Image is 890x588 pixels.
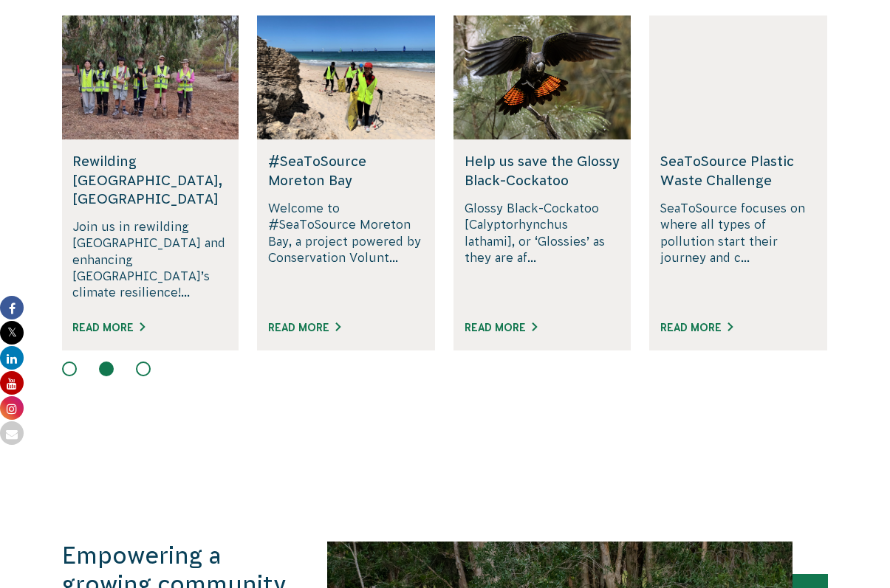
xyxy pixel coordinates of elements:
a: Read More [268,322,340,333]
a: Read More [660,322,733,333]
a: Read More [465,322,537,333]
h5: #SeaToSource Moreton Bay [268,152,424,189]
p: Glossy Black-Cockatoo [Calyptorhynchus lathami], or ‘Glossies’ as they are af... [465,200,620,303]
a: Read More [72,322,145,333]
h5: Rewilding [GEOGRAPHIC_DATA], [GEOGRAPHIC_DATA] [72,152,228,208]
p: Join us in rewilding [GEOGRAPHIC_DATA] and enhancing [GEOGRAPHIC_DATA]’s climate resilience!... [72,218,228,303]
p: SeaToSource focuses on where all types of pollution start their journey and c... [660,200,816,303]
h5: SeaToSource Plastic Waste Challenge [660,152,816,189]
p: Welcome to #SeaToSource Moreton Bay, a project powered by Conservation Volunt... [268,200,424,303]
h5: Help us save the Glossy Black-Cockatoo [465,152,620,189]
